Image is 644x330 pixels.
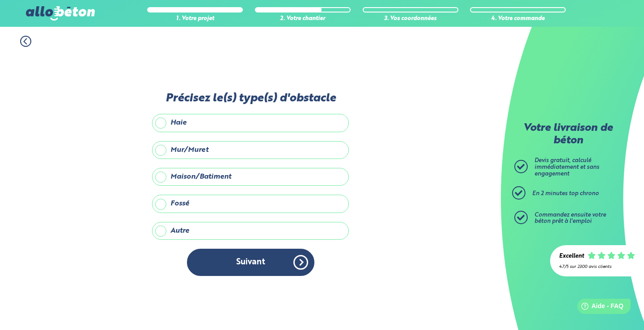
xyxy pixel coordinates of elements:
[152,195,349,213] label: Fossé
[152,168,349,186] label: Maison/Batiment
[559,253,584,260] div: Excellent
[152,141,349,159] label: Mur/Muret
[187,249,314,276] button: Suivant
[363,16,458,22] div: 3. Vos coordonnées
[534,158,599,176] span: Devis gratuit, calculé immédiatement et sans engagement
[255,16,351,22] div: 2. Votre chantier
[152,222,349,240] label: Autre
[147,16,243,22] div: 1. Votre projet
[26,6,95,21] img: allobéton
[152,114,349,132] label: Haie
[559,264,635,269] div: 4.7/5 sur 2300 avis clients
[517,122,619,147] p: Votre livraison de béton
[532,191,599,196] span: En 2 minutes top chrono
[564,295,634,320] iframe: Help widget launcher
[152,92,349,105] label: Précisez le(s) type(s) d'obstacle
[470,16,566,22] div: 4. Votre commande
[534,212,606,225] span: Commandez ensuite votre béton prêt à l'emploi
